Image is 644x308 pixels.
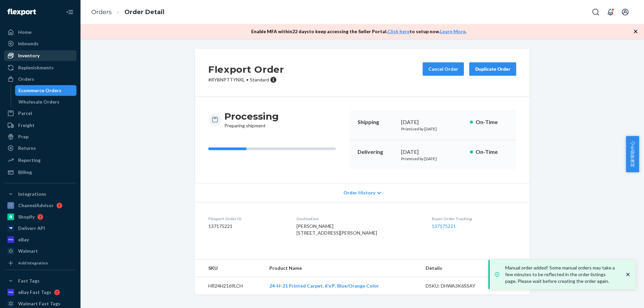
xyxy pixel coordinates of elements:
button: Fast Tags [4,275,76,286]
a: Parcel [4,108,76,119]
p: On-Time [476,118,508,126]
div: Reporting [18,157,41,164]
div: Add Integration [18,260,48,266]
a: 24-H-21 Printed Carpet, 6'x9', Blue/Orange Color [269,283,379,289]
a: Wholesale Orders [15,97,77,107]
a: Orders [91,8,112,16]
a: eBay Fast Tags [4,287,76,298]
div: Freight [18,122,35,129]
a: Ecommerce Orders [15,85,77,96]
button: 卖家帮助中心 [626,136,639,172]
div: Walmart Fast Tags [18,300,60,307]
a: Prep [4,131,76,142]
a: Order Detail [124,8,164,16]
div: Fast Tags [18,278,40,284]
dt: Buyer Order Tracking [432,216,516,222]
div: Inbounds [18,40,39,47]
a: 137175221 [432,223,456,229]
img: Flexport logo [7,9,36,15]
div: Returns [18,145,36,151]
a: Inbounds [4,38,76,49]
td: HR24H2169LCH [195,277,264,295]
th: Details [420,259,494,277]
dd: 137175221 [208,223,286,230]
div: Duplicate Order [475,66,511,72]
button: Integrations [4,189,76,199]
a: Replenishments [4,62,76,73]
div: Inventory [18,52,40,59]
p: Enable MFA within 22 days to keep accessing the Seller Portal. to setup now. . [251,28,467,35]
a: Reporting [4,155,76,166]
span: Order History [343,189,375,196]
div: Integrations [18,191,46,197]
svg: close toast [625,271,631,278]
button: Open Search Box [589,5,602,19]
ol: breadcrumbs [86,2,170,22]
div: [DATE] [401,148,465,156]
dt: Flexport Order ID [208,216,286,222]
button: Cancel Order [423,62,464,76]
a: Learn More [440,28,466,34]
a: eBay [4,234,76,245]
div: Wholesale Orders [18,99,59,105]
a: Add Integration [4,259,76,267]
span: Standard [250,77,269,82]
p: Promised by [DATE] [401,156,465,162]
div: DSKU: DHWA3K6SSAY [426,283,489,289]
th: Product Name [264,259,420,277]
div: Home [18,29,32,36]
button: Duplicate Order [469,62,516,76]
p: On-Time [476,148,508,156]
h3: Processing [224,110,279,122]
span: [PERSON_NAME] [STREET_ADDRESS][PERSON_NAME] [297,223,377,236]
div: Parcel [18,110,32,117]
a: Click here [387,28,410,34]
dt: Destination [297,216,421,222]
p: Promised by [DATE] [401,126,465,132]
button: Open notifications [604,5,617,19]
button: Open account menu [619,5,632,19]
a: Shopify [4,211,76,222]
a: Billing [4,167,76,178]
th: SKU [195,259,264,277]
div: eBay [18,236,29,243]
div: Shopify [18,213,35,220]
a: Walmart [4,246,76,256]
p: Shipping [358,118,396,126]
a: Inventory [4,50,76,61]
div: Preparing shipment [224,110,279,129]
div: Replenishments [18,64,54,71]
a: Returns [4,143,76,153]
div: Prep [18,133,29,140]
button: Close Navigation [63,5,76,19]
p: Manual order added! Some manual orders may take a few minutes to be reflected in the order listin... [505,264,618,285]
p: # RYBNPTTYNXL [208,76,284,83]
span: • [246,77,249,82]
a: Orders [4,74,76,84]
h2: Flexport Order [208,62,284,76]
div: Billing [18,169,32,176]
a: ChannelAdvisor [4,200,76,211]
div: Ecommerce Orders [18,87,61,94]
div: [DATE] [401,118,465,126]
a: Freight [4,120,76,131]
div: Orders [18,76,34,82]
div: Deliverr API [18,225,45,232]
div: ChannelAdvisor [18,202,54,209]
a: Deliverr API [4,223,76,234]
div: Walmart [18,248,38,254]
div: eBay Fast Tags [18,289,51,296]
a: Home [4,27,76,38]
p: Delivering [358,148,396,156]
